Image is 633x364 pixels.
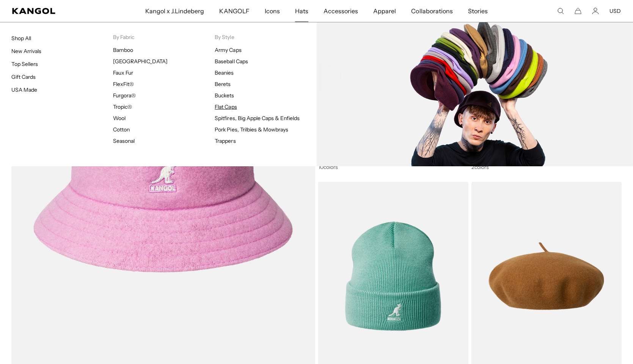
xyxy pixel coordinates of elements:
a: Gift Cards [11,73,36,80]
a: Beanies [215,69,234,76]
a: Spitfires, Big Apple Caps & Enfields [215,115,300,122]
p: By Style [215,34,316,41]
a: Berets [215,81,231,87]
a: Pork Pies, Trilbies & Mowbrays [215,126,288,133]
a: Seasonal [113,137,135,144]
a: Furgora® [113,92,136,99]
a: Flat Caps [215,103,237,110]
div: 10 colors [318,164,468,170]
a: Bamboo [113,47,133,53]
a: Buckets [215,92,234,99]
a: Kangol [12,8,96,14]
button: USD [609,8,621,14]
p: By Fabric [113,34,215,41]
a: Account [592,8,599,14]
a: Shop All [11,35,31,42]
a: Baseball Caps [215,58,248,65]
a: Faux Fur [113,69,133,76]
a: Wool [113,115,126,122]
a: [GEOGRAPHIC_DATA] [113,58,167,65]
a: Trappers [215,137,236,144]
a: Top Sellers [11,61,38,67]
a: FlexFit® [113,81,134,87]
a: Cotton [113,126,130,133]
div: 2 colors [471,164,622,170]
a: Tropic® [113,103,132,110]
a: New Arrivals [11,48,41,55]
a: Army Caps [215,47,241,53]
a: USA Made [11,86,37,93]
button: Cart [575,8,581,14]
summary: Search here [557,8,564,14]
